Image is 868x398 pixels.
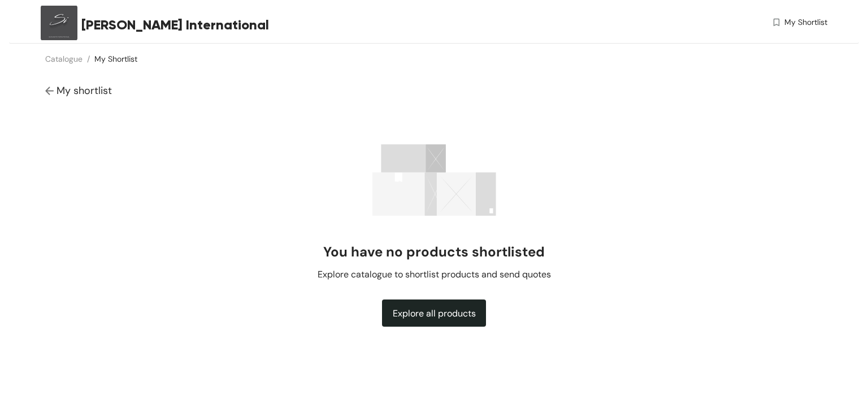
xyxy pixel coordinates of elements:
[87,54,90,64] span: /
[771,16,782,28] img: wishlist
[372,144,496,216] img: success
[57,84,112,97] span: My shortlist
[784,16,827,28] span: My Shortlist
[81,15,269,35] span: [PERSON_NAME] International
[393,306,476,320] span: Explore all products
[45,85,57,97] img: Go back
[94,54,137,64] a: My Shortlist
[41,5,77,41] img: Buyer Portal
[318,268,551,281] span: Explore catalogue to shortlist products and send quotes
[45,54,83,64] a: Catalogue
[382,299,486,327] button: Explore all products
[323,243,545,261] h2: You have no products shortlisted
